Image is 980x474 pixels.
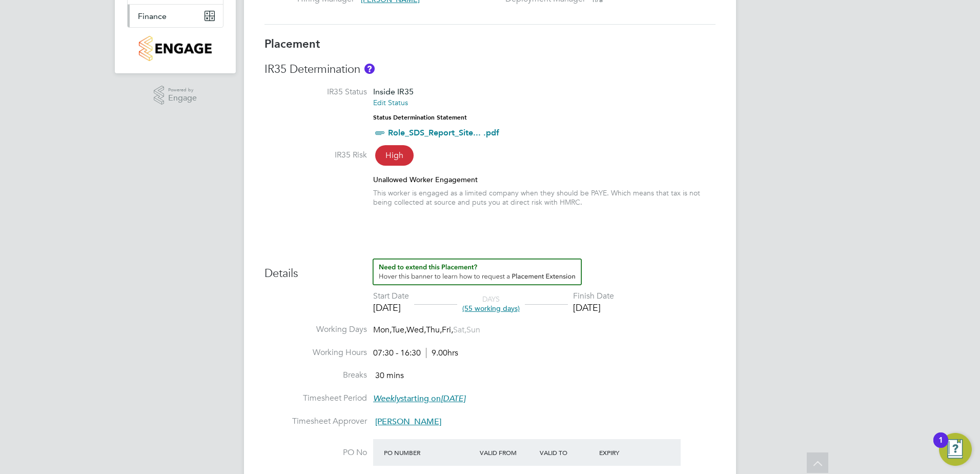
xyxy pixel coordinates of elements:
[426,348,458,358] span: 9.00hrs
[537,443,597,462] div: Valid To
[168,86,197,94] span: Powered by
[264,150,367,161] label: IR35 Risk
[264,87,367,97] label: IR35 Status
[168,94,197,103] span: Engage
[939,433,972,466] button: Open Resource Center, 1 new notification
[388,128,499,137] a: Role_SDS_Report_Site... .pdf
[127,36,223,61] a: Go to home page
[375,145,414,166] span: High
[373,87,414,96] span: Inside IR35
[264,416,367,427] label: Timesheet Approver
[462,304,520,313] span: (55 working days)
[373,302,409,313] div: [DATE]
[373,393,400,404] em: Weekly
[938,440,943,453] div: 1
[373,98,408,107] a: Edit Status
[573,291,614,302] div: Finish Date
[138,11,167,21] span: Finance
[441,393,465,404] em: [DATE]
[373,259,582,285] button: How to extend a Placement?
[375,371,404,381] span: 30 mins
[139,36,211,61] img: countryside-properties-logo-retina.png
[364,64,375,74] button: About IR35
[573,302,614,313] div: [DATE]
[373,175,716,184] div: Unallowed Worker Engagement
[264,37,320,51] b: Placement
[373,393,465,404] span: starting on
[457,294,525,313] div: DAYS
[373,188,716,207] div: This worker is engaged as a limited company when they should be PAYE. Which means that tax is not...
[453,325,466,335] span: Sat,
[381,443,477,462] div: PO Number
[373,325,392,335] span: Mon,
[264,324,367,335] label: Working Days
[264,62,716,77] h3: IR35 Determination
[373,348,458,359] div: 07:30 - 16:30
[477,443,537,462] div: Valid From
[597,443,657,462] div: Expiry
[375,417,441,427] span: [PERSON_NAME]
[373,291,409,302] div: Start Date
[128,5,223,27] button: Finance
[264,347,367,358] label: Working Hours
[466,325,480,335] span: Sun
[264,370,367,381] label: Breaks
[406,325,426,335] span: Wed,
[426,325,442,335] span: Thu,
[373,114,467,121] strong: Status Determination Statement
[442,325,453,335] span: Fri,
[264,259,716,281] h3: Details
[392,325,406,335] span: Tue,
[264,447,367,458] label: PO No
[264,393,367,404] label: Timesheet Period
[154,86,197,105] a: Powered byEngage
